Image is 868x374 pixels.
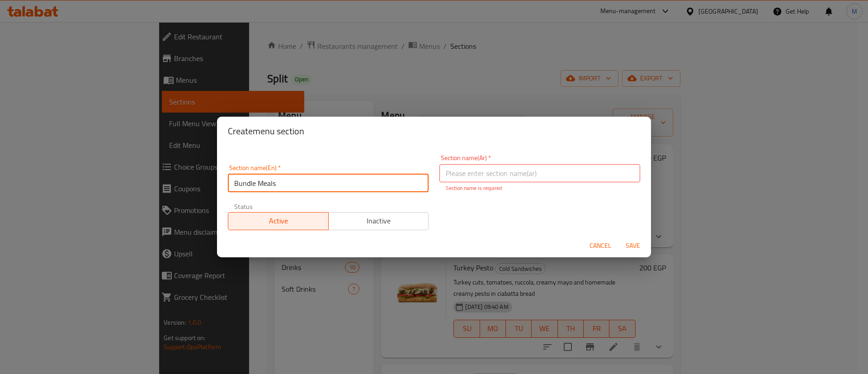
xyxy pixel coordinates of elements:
[618,237,647,254] button: Save
[439,164,640,182] input: Please enter section name(ar)
[332,214,425,227] span: Inactive
[228,212,329,230] button: Active
[586,237,615,254] button: Cancel
[622,240,644,251] span: Save
[446,184,634,192] p: Section name is required
[232,214,325,227] span: Active
[590,240,611,251] span: Cancel
[328,212,429,230] button: Inactive
[228,124,640,138] h2: Create menu section
[228,174,429,192] input: Please enter section name(en)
